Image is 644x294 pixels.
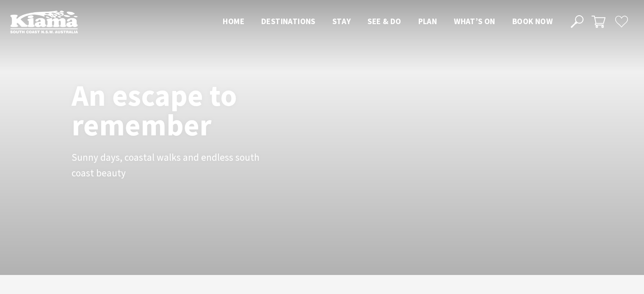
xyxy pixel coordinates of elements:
[10,10,78,33] img: Kiama Logo
[223,16,244,26] span: Home
[72,150,262,181] p: Sunny days, coastal walks and endless south coast beauty
[368,16,401,26] span: See & Do
[512,16,553,26] span: Book now
[214,15,561,29] nav: Main Menu
[332,16,351,26] span: Stay
[454,16,495,26] span: What’s On
[418,16,437,26] span: Plan
[261,16,315,26] span: Destinations
[72,80,304,140] h1: An escape to remember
